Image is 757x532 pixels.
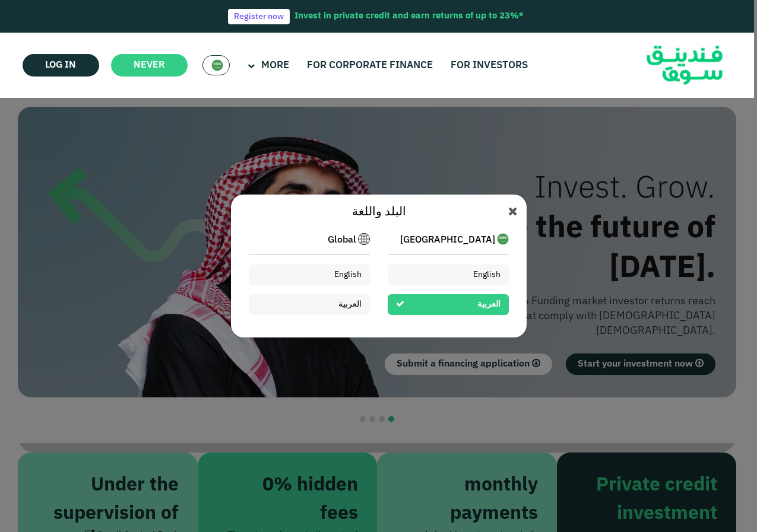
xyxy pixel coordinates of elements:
[211,59,223,71] img: SA Flag
[626,36,743,95] img: Logo
[448,56,531,75] a: For investors
[328,233,356,247] span: Global
[294,12,524,20] font: Invest in private credit and earn returns of up to 23%*
[358,233,370,245] img: SA Flag
[497,233,509,245] img: SA Flag
[400,233,495,247] span: [GEOGRAPHIC_DATA]
[304,56,436,75] a: For corporate finance
[23,54,99,77] a: Log in
[334,270,362,279] span: English
[234,13,284,21] font: Register now
[134,60,165,69] font: never
[473,270,501,279] span: English
[307,60,433,71] font: For corporate finance
[451,60,528,71] font: For investors
[338,300,362,308] span: العربية
[261,60,289,71] font: More
[477,300,501,308] span: العربية
[249,203,509,221] div: البلد واللغة
[228,9,290,24] a: Register now
[45,60,76,69] font: Log in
